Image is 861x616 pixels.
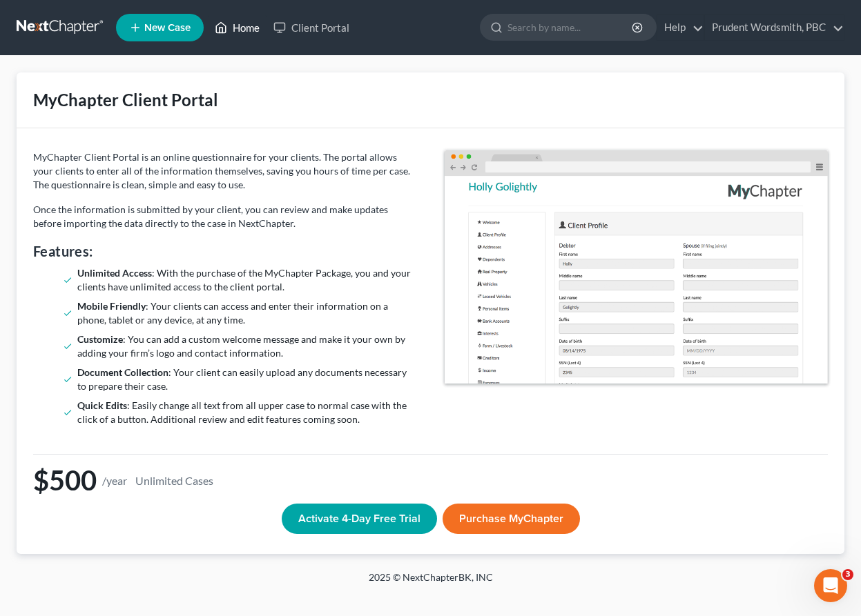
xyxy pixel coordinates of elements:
strong: Quick Edits [77,399,127,411]
p: MyChapter Client Portal is an online questionnaire for your clients. The portal allows your clien... [33,150,417,192]
button: Purchase MyChapter [443,504,580,534]
a: Help [657,15,704,40]
li: : Your clients can access and enter their information on a phone, tablet or any device, at any time. [77,299,412,327]
strong: Mobile Friendly [77,300,146,312]
h4: Features: [33,241,417,261]
h1: $500 [33,466,828,495]
li: : Your client can easily upload any documents necessary to prepare their case. [77,366,412,393]
div: MyChapter Client Portal [33,89,218,111]
a: Prudent Wordsmith, PBC [705,15,844,40]
p: Once the information is submitted by your client, you can review and make updates before importin... [33,203,417,230]
img: MyChapter Dashboard [445,150,829,384]
div: 2025 © NextChapterBK, INC [37,570,824,595]
strong: Customize [77,333,123,345]
a: Home [208,15,267,40]
span: 3 [842,569,853,580]
a: Client Portal [267,15,356,40]
iframe: Intercom live chat [814,569,847,602]
small: /year [102,475,127,486]
li: : Easily change all text from all upper case to normal case with the click of a button. Additiona... [77,399,412,426]
li: : With the purchase of the MyChapter Package, you and your clients have unlimited access to the c... [77,266,412,294]
strong: Document Collection [77,366,168,378]
strong: Unlimited Access [77,267,152,279]
span: New Case [144,23,191,33]
small: Unlimited Cases [133,472,216,489]
input: Search by name... [507,14,634,40]
button: Activate 4-Day Free Trial [282,504,437,534]
li: : You can add a custom welcome message and make it your own by adding your firm’s logo and contac... [77,332,412,360]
